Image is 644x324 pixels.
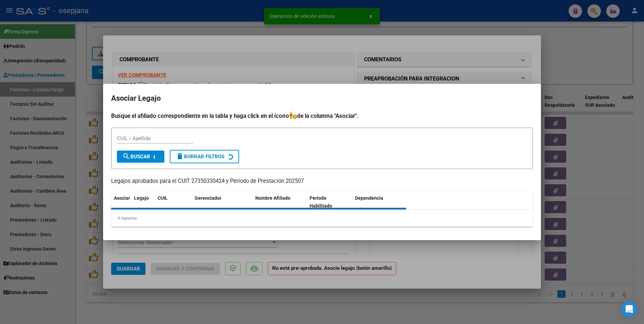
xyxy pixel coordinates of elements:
mat-icon: delete [176,152,184,160]
span: Legajo [134,195,149,201]
div: Open Intercom Messenger [621,301,637,317]
div: 0 registros [111,210,533,227]
datatable-header-cell: Periodo Habilitado [307,191,352,213]
span: CUIL [158,195,168,201]
datatable-header-cell: Asociar [111,191,131,213]
span: Borrar Filtros [176,154,224,160]
button: Borrar Filtros [170,150,239,163]
h4: Busque el afiliado correspondiente en la tabla y haga click en el ícono de la columna "Asociar". [111,111,533,120]
span: Periodo Habilitado [310,195,332,208]
datatable-header-cell: CUIL [155,191,192,213]
span: Dependencia [355,195,383,201]
span: Gerenciador [195,195,221,201]
datatable-header-cell: Gerenciador [192,191,253,213]
h2: Asociar Legajo [111,92,533,105]
datatable-header-cell: Dependencia [352,191,407,213]
button: Buscar [117,151,164,163]
span: Asociar [114,195,130,201]
span: Nombre Afiliado [255,195,290,201]
datatable-header-cell: Legajo [131,191,155,213]
p: Legajos aprobados para el CUIT 27350330424 y Período de Prestación 202507 [111,177,533,186]
datatable-header-cell: Nombre Afiliado [253,191,307,213]
mat-icon: search [122,152,130,160]
span: Buscar [122,154,150,160]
